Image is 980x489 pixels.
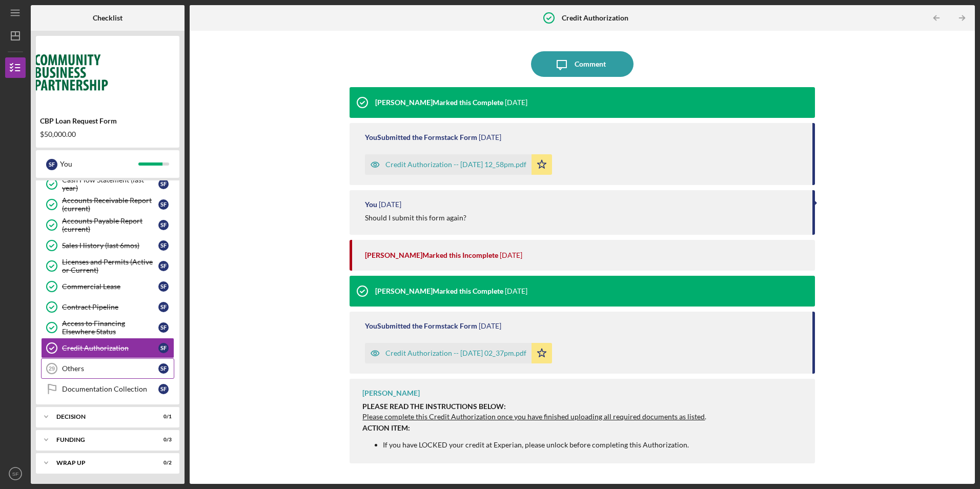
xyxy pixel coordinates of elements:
[62,344,158,352] div: Credit Authorization
[41,338,174,358] a: Credit AuthorizationSF
[158,281,169,292] div: S F
[385,160,526,169] div: Credit Authorization -- [DATE] 12_58pm.pdf
[375,287,503,295] div: [PERSON_NAME] Marked this Complete
[575,51,606,77] div: Comment
[41,194,174,215] a: Accounts Receivable Report (current)SF
[479,133,501,141] time: 2025-06-27 16:59
[62,241,158,250] div: Sales History (last 6mos)
[5,463,26,484] button: SF
[41,276,174,297] a: Commercial LeaseSF
[62,282,158,291] div: Commercial Lease
[365,214,466,222] div: Should I submit this form again?
[62,303,158,311] div: Contract Pipeline
[500,251,522,259] time: 2025-06-24 18:54
[153,414,172,420] div: 0 / 1
[479,322,501,330] time: 2025-06-16 18:37
[385,349,526,357] div: Credit Authorization -- [DATE] 02_37pm.pdf
[49,365,55,372] tspan: 29
[505,287,527,295] time: 2025-06-24 18:54
[362,412,705,421] span: Please complete this Credit Authorization once you have finished uploading all required documents...
[41,317,174,338] a: Access to Financing Elsewhere StatusSF
[365,154,552,175] button: Credit Authorization -- [DATE] 12_58pm.pdf
[41,235,174,256] a: Sales History (last 6mos)SF
[375,98,503,107] div: [PERSON_NAME] Marked this Complete
[62,258,158,274] div: Licenses and Permits (Active or Current)
[62,196,158,213] div: Accounts Receivable Report (current)
[158,220,169,230] div: S F
[153,460,172,466] div: 0 / 2
[62,217,158,233] div: Accounts Payable Report (current)
[62,364,158,373] div: Others
[56,460,146,466] div: Wrap up
[62,319,158,336] div: Access to Financing Elsewhere Status
[62,385,158,393] div: Documentation Collection
[62,176,158,192] div: Cash Flow Statement (last year)
[40,117,175,125] div: CBP Loan Request Form
[365,200,377,209] div: You
[41,379,174,399] a: Documentation CollectionSF
[36,41,179,103] img: Product logo
[158,302,169,312] div: S F
[365,133,477,141] div: You Submitted the Formstack Form
[505,98,527,107] time: 2025-07-01 21:00
[362,389,420,397] div: [PERSON_NAME]
[158,261,169,271] div: S F
[531,51,634,77] button: Comment
[158,384,169,394] div: S F
[158,240,169,251] div: S F
[362,411,804,422] p: .
[383,441,804,449] li: If you have LOCKED your credit at Experian, please unlock before completing this Authorization.
[41,297,174,317] a: Contract PipelineSF
[41,174,174,194] a: Cash Flow Statement (last year)SF
[365,322,477,330] div: You Submitted the Formstack Form
[158,199,169,210] div: S F
[379,200,401,209] time: 2025-06-25 21:12
[56,414,146,420] div: Decision
[41,215,174,235] a: Accounts Payable Report (current)SF
[46,159,57,170] div: S F
[60,155,138,173] div: You
[93,14,122,22] b: Checklist
[158,322,169,333] div: S F
[41,256,174,276] a: Licenses and Permits (Active or Current)SF
[153,437,172,443] div: 0 / 3
[365,251,498,259] div: [PERSON_NAME] Marked this Incomplete
[362,402,506,411] strong: PLEASE READ THE INSTRUCTIONS BELOW:
[362,423,410,432] strong: ACTION ITEM:
[12,471,18,477] text: SF
[56,437,146,443] div: Funding
[158,343,169,353] div: S F
[40,130,175,138] div: $50,000.00
[158,179,169,189] div: S F
[365,343,552,363] button: Credit Authorization -- [DATE] 02_37pm.pdf
[562,14,628,22] b: Credit Authorization
[41,358,174,379] a: 29OthersSF
[158,363,169,374] div: S F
